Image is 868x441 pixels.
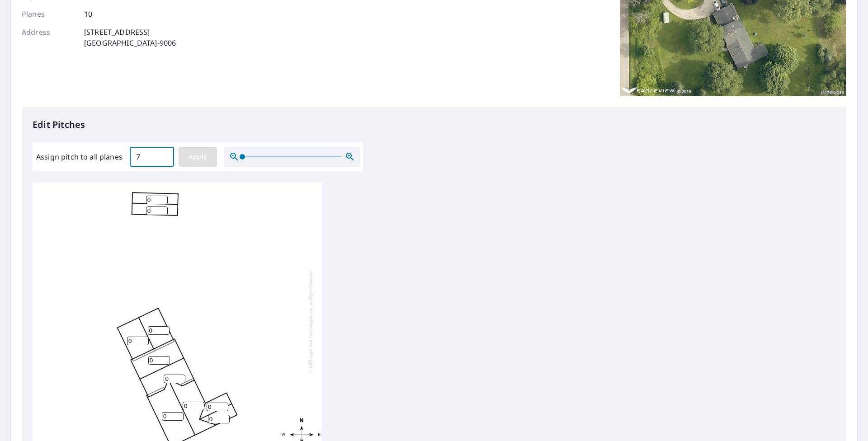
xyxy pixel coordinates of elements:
p: 10 [84,9,92,19]
p: Edit Pitches [33,118,835,131]
span: Apply [186,151,210,163]
p: Planes [22,9,76,19]
input: 00.0 [130,144,174,169]
p: Address [22,27,76,48]
p: [STREET_ADDRESS] [GEOGRAPHIC_DATA]-9006 [84,27,176,48]
button: Apply [179,147,217,167]
label: Assign pitch to all planes [36,151,123,162]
